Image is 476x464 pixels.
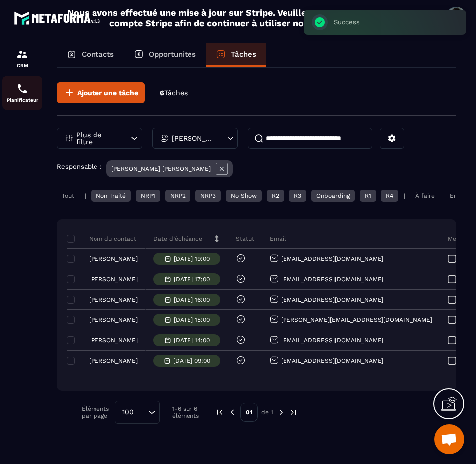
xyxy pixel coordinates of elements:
[403,192,405,199] p: |
[267,190,284,202] div: R2
[89,357,138,364] p: [PERSON_NAME]
[149,50,196,59] p: Opportunités
[160,88,188,98] p: 6
[89,276,138,283] p: [PERSON_NAME]
[57,190,79,202] div: Tout
[69,235,136,243] p: Nom du contact
[82,405,110,419] p: Éléments par page
[2,63,42,68] p: CRM
[289,190,306,202] div: R3
[165,190,190,202] div: NRP2
[89,316,138,323] p: [PERSON_NAME]
[231,50,256,59] p: Tâches
[226,190,262,202] div: No Show
[76,131,120,145] p: Plus de filtre
[57,43,124,67] a: Contacts
[137,407,146,418] input: Search for option
[57,163,101,170] p: Responsable :
[172,405,200,419] p: 1-6 sur 6 éléments
[174,337,210,344] p: [DATE] 14:00
[164,89,188,97] span: Tâches
[360,190,376,202] div: R1
[89,337,138,344] p: [PERSON_NAME]
[174,316,210,323] p: [DATE] 15:00
[228,408,237,417] img: prev
[289,408,298,417] img: next
[2,41,42,76] a: formationformationCRM
[236,235,254,243] p: Statut
[2,76,42,110] a: schedulerschedulerPlanificateur
[153,235,202,243] p: Date d’échéance
[57,82,145,103] button: Ajouter une tâche
[89,255,138,262] p: [PERSON_NAME]
[206,43,266,67] a: Tâches
[82,50,114,59] p: Contacts
[277,408,286,417] img: next
[195,190,221,202] div: NRP3
[84,192,86,199] p: |
[215,408,224,417] img: prev
[174,276,210,283] p: [DATE] 17:00
[136,190,160,202] div: NRP1
[173,357,210,364] p: [DATE] 09:00
[172,135,216,142] p: [PERSON_NAME] [PERSON_NAME]
[119,407,137,418] span: 100
[77,88,138,98] span: Ajouter une tâche
[270,235,286,243] p: Email
[410,190,440,202] div: À faire
[14,9,103,27] img: logo
[111,165,211,172] p: [PERSON_NAME] [PERSON_NAME]
[16,48,28,60] img: formation
[381,190,398,202] div: R4
[91,190,131,202] div: Non Traité
[174,255,210,262] p: [DATE] 19:00
[67,7,393,28] h2: Nous avons effectué une mise à jour sur Stripe. Veuillez reconnecter votre compte Stripe afin de ...
[434,424,464,454] div: Ouvrir le chat
[89,296,138,303] p: [PERSON_NAME]
[311,190,355,202] div: Onboarding
[240,403,258,422] p: 01
[124,43,206,67] a: Opportunités
[261,408,273,416] p: de 1
[2,97,42,103] p: Planificateur
[174,296,210,303] p: [DATE] 16:00
[16,83,28,95] img: scheduler
[115,401,160,424] div: Search for option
